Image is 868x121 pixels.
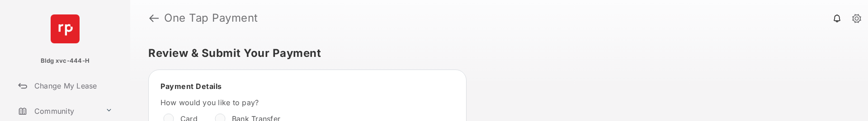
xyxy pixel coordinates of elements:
[164,13,258,23] strong: One Tap Payment
[148,48,843,59] h5: Review & Submit Your Payment
[41,56,90,65] p: Bldg xvc-444-H
[14,75,130,97] a: Change My Lease
[51,14,80,43] img: svg+xml;base64,PHN2ZyB4bWxucz0iaHR0cDovL3d3dy53My5vcmcvMjAwMC9zdmciIHdpZHRoPSI2NCIgaGVpZ2h0PSI2NC...
[160,98,432,107] label: How would you like to pay?
[160,82,222,91] span: Payment Details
